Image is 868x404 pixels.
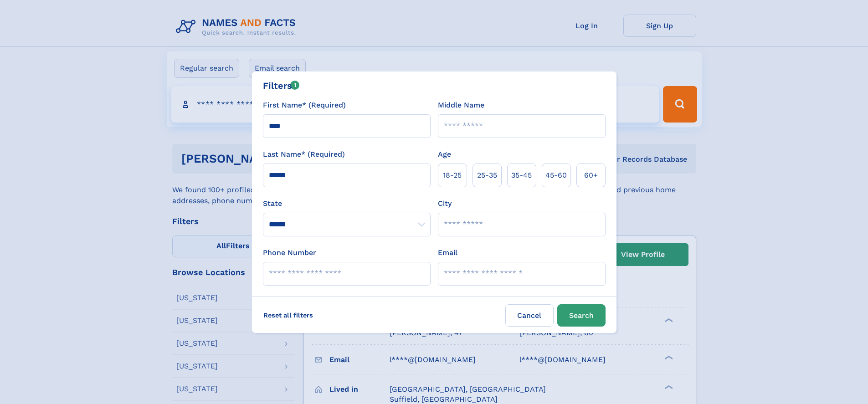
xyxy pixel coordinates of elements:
[443,170,462,181] span: 18‑25
[545,170,567,181] span: 45‑60
[505,304,554,327] label: Cancel
[438,198,452,209] label: City
[263,247,316,258] label: Phone Number
[438,247,457,258] label: Email
[438,149,451,160] label: Age
[557,304,606,327] button: Search
[584,170,598,181] span: 60+
[438,100,484,111] label: Middle Name
[263,79,300,92] div: Filters
[263,100,346,111] label: First Name* (Required)
[263,149,345,160] label: Last Name* (Required)
[511,170,532,181] span: 35‑45
[257,304,319,326] label: Reset all filters
[263,198,431,209] label: State
[477,170,497,181] span: 25‑35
